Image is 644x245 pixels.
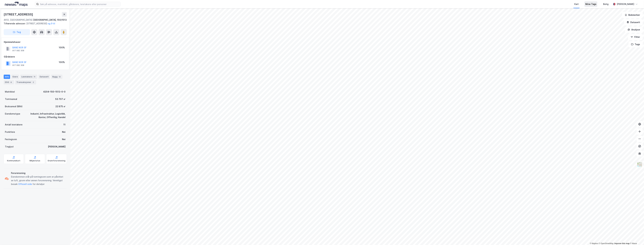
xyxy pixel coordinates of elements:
[62,130,66,134] div: Nei
[12,64,24,67] div: 917 082 308
[629,230,644,245] div: Kontrollprogram for chat
[614,242,630,245] a: Improve this map
[62,137,66,141] div: Nei
[5,2,28,6] img: logo.a4113a55bc3d86da70a041830d287a7e.svg
[622,12,643,18] button: Bokmerker
[5,145,14,148] div: Tinglyst
[4,55,67,59] div: Gårdeiere
[617,2,634,6] div: [PERSON_NAME]
[4,80,14,84] div: ESG
[59,46,65,49] div: 100%
[5,137,17,141] div: Festegrunn
[599,242,614,245] a: OpenStreetMap
[5,130,15,134] div: Punktleie
[59,60,65,64] div: 100%
[628,34,643,40] button: Filter
[20,75,37,79] div: Leietakere
[12,49,24,52] div: 917 082 308
[4,29,30,35] button: Tag
[63,123,66,126] div: 11
[7,160,20,162] div: Kommunekart
[33,75,36,78] div: 11
[48,160,65,162] div: Grunnforurensning
[55,105,66,108] div: 22 875 ㎡
[11,175,66,186] div: Eiendommen står på tomtegrunn som er påvirket av luft, grunn eller annen forurensning. Vennligst ...
[5,90,15,94] div: Matrikkel
[32,81,35,84] div: 2
[637,162,643,167] img: Z
[10,81,13,84] div: 6
[38,75,50,79] div: Datasett
[5,123,23,126] div: Antall leietakere
[39,2,120,6] input: Søk på adresse, matrikkel, gårdeiere, leietakere eller personer
[43,90,66,94] div: 4204-150-1513-0-0
[5,97,17,101] div: Tomteareal
[624,19,643,25] button: Datasett
[4,12,34,17] div: [STREET_ADDRESS]
[585,2,596,6] div: Mine Tags
[48,145,66,148] div: [PERSON_NAME]
[4,22,64,25] div: [STREET_ADDRESS]
[625,27,643,33] button: Analyse
[58,75,61,78] div: 12
[5,112,20,116] div: Eiendomstype
[629,230,644,245] iframe: Chat Widget
[590,242,598,245] a: Mapbox
[603,2,608,6] div: Bolig
[51,75,62,79] div: Bygg
[5,105,23,108] div: Bruksareal (BRA)
[4,75,10,79] div: Info
[11,171,66,175] div: Forurensning
[4,40,67,44] div: Hjemmelshaver
[11,75,19,79] div: Eiere
[4,18,32,22] div: 4612, [GEOGRAPHIC_DATA]
[33,18,67,22] div: [GEOGRAPHIC_DATA], 150/1513
[15,80,36,84] div: Transaksjoner
[574,2,579,6] div: Kart
[24,112,66,119] div: Industri, Infrastruktur, Logistikk, Kontor, Offentlig, Handel
[30,160,40,162] div: Miljøstatus
[4,22,26,25] span: Tilhørende adresser:
[629,41,643,47] button: Tags
[55,97,66,101] div: 53 707 ㎡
